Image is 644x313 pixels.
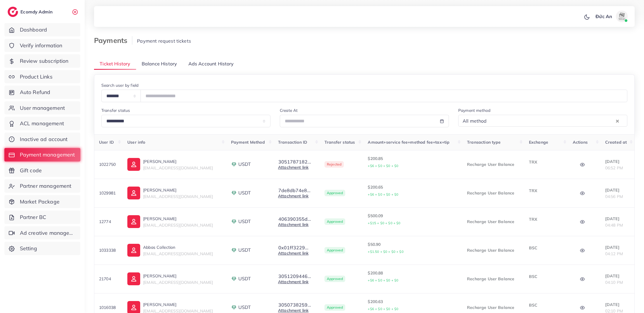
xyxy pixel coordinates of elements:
h3: Payments [94,36,132,45]
span: User ID [99,140,114,145]
p: 12774 [99,218,118,225]
h2: Ecomdy Admin [20,9,54,15]
a: Verify information [4,39,80,52]
label: Search user by field [101,82,138,88]
span: ACL management [20,120,64,127]
span: Inactive ad account [20,135,68,143]
img: payment [231,247,237,253]
a: ACL management [4,117,80,130]
p: [DATE] [605,301,630,308]
p: [DATE] [605,158,630,165]
span: Payment request tickets [137,38,191,44]
img: payment [231,276,237,282]
p: 21704 [99,275,118,282]
span: 04:56 PM [605,194,623,199]
a: Attachment link [278,251,308,256]
img: ic-user-info.36bf1079.svg [127,187,140,199]
span: Balance History [142,60,177,67]
a: Attachment link [278,222,308,227]
p: [DATE] [605,187,630,194]
a: Attachment link [278,308,308,313]
span: Actions [573,140,588,145]
img: avatar [616,11,628,22]
span: 06:52 PM [605,165,623,171]
span: Transaction type [467,140,501,145]
a: logoEcomdy Admin [8,7,54,17]
img: ic-user-info.36bf1079.svg [127,272,140,285]
a: Attachment link [278,165,308,170]
img: logo [8,7,18,17]
p: $200.63 [368,298,458,312]
a: Đức Anavatar [592,11,630,22]
div: Search for option [458,115,627,127]
span: Transaction ID [278,140,307,145]
button: 406390355d... [278,216,311,222]
a: Dashboard [4,23,80,36]
img: ic-user-info.36bf1079.svg [127,244,140,257]
a: Inactive ad account [4,133,80,146]
span: Created at [605,140,627,145]
p: BSC [529,273,563,280]
img: payment [231,305,237,310]
p: [PERSON_NAME] [143,158,213,165]
label: Payment method [458,107,490,113]
p: [PERSON_NAME] [143,187,213,194]
p: [PERSON_NAME] [143,215,213,222]
span: Payment Method [231,140,265,145]
p: 1029981 [99,189,118,197]
p: TRX [529,187,563,194]
p: Recharge User Balance [467,275,520,282]
label: Create At [280,107,298,113]
small: +$6 + $0 + $0 + $0 [368,164,398,168]
span: User info [127,140,145,145]
span: All method [461,116,488,125]
p: [PERSON_NAME] [143,301,213,308]
span: Amount+service fee+method fee+tax+tip [368,140,449,145]
small: +$1.50 + $0 + $0 + $0 [368,250,403,254]
p: Abbas Collection [143,244,213,251]
img: payment [231,190,237,196]
span: Payment management [20,151,75,159]
p: BSC [529,244,563,251]
span: Ticket History [100,60,130,67]
a: Partner BC [4,211,80,224]
p: Recharge User Balance [467,189,520,197]
p: Recharge User Balance [467,218,520,225]
span: [EMAIL_ADDRESS][DOMAIN_NAME] [143,165,213,171]
p: $200.85 [368,155,458,169]
span: [EMAIL_ADDRESS][DOMAIN_NAME] [143,280,213,285]
span: Approved [324,247,345,253]
input: Search for option [489,116,615,125]
span: [EMAIL_ADDRESS][DOMAIN_NAME] [143,194,213,199]
a: User management [4,101,80,115]
span: USDT [238,218,251,225]
span: Gift code [20,167,42,174]
span: Product Links [20,73,53,81]
span: USDT [238,161,251,168]
p: 1016038 [99,304,118,311]
p: [DATE] [605,215,630,222]
span: User management [20,104,65,112]
p: 1033338 [99,247,118,254]
small: +$6 + $0 + $0 + $0 [368,192,398,197]
p: TRX [529,216,563,223]
button: 7de8db74e8... [278,188,311,193]
a: Payment management [4,148,80,161]
small: +$6 + $0 + $0 + $0 [368,278,398,282]
small: +$6 + $0 + $0 + $0 [368,307,398,311]
span: Rejected [324,161,344,168]
a: Gift code [4,164,80,177]
p: $500.09 [368,212,458,227]
img: payment [231,161,237,167]
a: Setting [4,242,80,255]
p: BSC [529,302,563,309]
a: Auto Refund [4,86,80,99]
p: $200.88 [368,269,458,284]
p: TRX [529,159,563,166]
img: ic-user-info.36bf1079.svg [127,215,140,228]
a: Ad creative management [4,226,80,240]
small: +$15 + $0 + $0 + $0 [368,221,400,225]
span: Ad creative management [20,229,76,237]
span: Setting [20,245,37,252]
p: 1022750 [99,161,118,168]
